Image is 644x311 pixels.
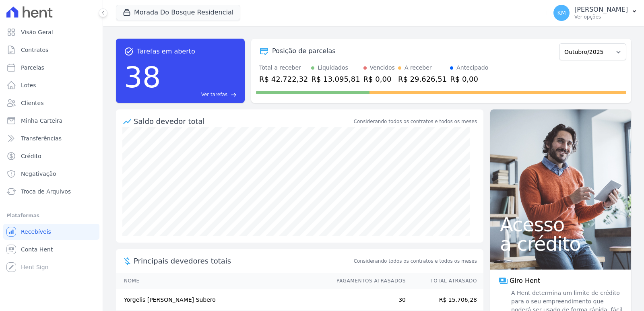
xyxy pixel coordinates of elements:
[3,224,99,240] a: Recebíveis
[231,92,237,98] span: east
[21,28,53,36] span: Visão Geral
[6,211,96,220] div: Plataformas
[272,46,336,56] div: Posição de parcelas
[3,42,99,58] a: Contratos
[3,77,99,93] a: Lotes
[116,5,240,20] button: Morada Do Bosque Residencial
[21,134,62,142] span: Transferências
[500,215,621,234] span: Acesso
[3,241,99,257] a: Conta Hent
[354,118,477,125] div: Considerando todos os contratos e todos os meses
[510,276,540,286] span: Giro Hent
[164,91,237,98] a: Ver tarefas east
[456,64,488,72] div: Antecipado
[116,289,329,311] td: Yorgelis [PERSON_NAME] Subero
[124,56,161,98] div: 38
[3,24,99,40] a: Visão Geral
[21,170,56,178] span: Negativação
[21,99,43,107] span: Clientes
[3,148,99,164] a: Crédito
[21,117,62,125] span: Minha Carteira
[3,166,99,182] a: Negativação
[354,257,477,265] span: Considerando todos os contratos e todos os meses
[500,234,621,253] span: a crédito
[363,74,395,84] div: R$ 0,00
[311,74,360,84] div: R$ 13.095,81
[370,64,395,72] div: Vencidos
[21,81,36,89] span: Lotes
[259,64,308,72] div: Total a receber
[547,2,644,24] button: KM [PERSON_NAME] Ver opções
[137,47,195,56] span: Tarefas em aberto
[259,74,308,84] div: R$ 42.722,32
[557,10,566,16] span: KM
[3,183,99,200] a: Troca de Arquivos
[574,6,628,14] p: [PERSON_NAME]
[21,46,48,54] span: Contratos
[201,91,227,98] span: Ver tarefas
[134,116,352,127] div: Saldo devedor total
[3,113,99,129] a: Minha Carteira
[3,95,99,111] a: Clientes
[318,64,348,72] div: Liquidados
[405,64,432,72] div: A receber
[124,47,134,56] span: task_alt
[21,152,41,160] span: Crédito
[21,187,71,196] span: Troca de Arquivos
[134,255,352,266] span: Principais devedores totais
[21,228,51,236] span: Recebíveis
[116,273,329,289] th: Nome
[406,289,483,311] td: R$ 15.706,28
[398,74,447,84] div: R$ 29.626,51
[3,60,99,76] a: Parcelas
[406,273,483,289] th: Total Atrasado
[21,64,44,72] span: Parcelas
[3,130,99,146] a: Transferências
[21,245,53,253] span: Conta Hent
[574,14,628,20] p: Ver opções
[329,273,406,289] th: Pagamentos Atrasados
[329,289,406,311] td: 30
[450,74,488,84] div: R$ 0,00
